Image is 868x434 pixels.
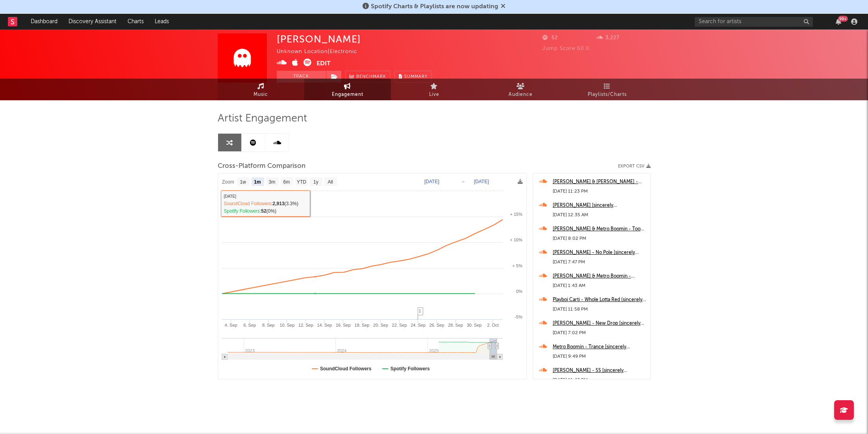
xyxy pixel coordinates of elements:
[509,90,533,99] span: Audience
[487,323,498,327] text: 2. Oct
[429,323,444,327] text: 26. Sep
[411,323,426,327] text: 24. Sep
[448,323,463,327] text: 28. Sep
[277,47,375,57] div: Unknown Location | Electronic
[354,323,369,327] text: 18. Sep
[419,309,421,313] span: 1
[279,323,294,327] text: 10. Sep
[277,71,326,83] button: Track
[391,79,477,100] a: Live
[510,212,522,217] text: + 15%
[553,272,646,281] a: [PERSON_NAME] & Metro Boomin - Around Me [sincerely [PERSON_NAME]. Edit]
[553,366,646,375] a: [PERSON_NAME] - SS [sincerely [PERSON_NAME]. Edit]
[429,90,439,99] span: Live
[390,366,429,371] text: Spotify Followers
[553,234,646,243] div: [DATE] 8:02 PM
[345,71,391,83] a: Benchmark
[618,164,651,169] button: Export CSV
[371,4,498,10] span: Spotify Charts & Playlists are now updating
[553,187,646,196] div: [DATE] 11:23 PM
[316,59,331,68] button: Edit
[466,323,481,327] text: 30. Sep
[122,14,149,29] a: Charts
[553,281,646,291] div: [DATE] 1:43 AM
[218,79,304,100] a: Music
[262,323,274,327] text: 8. Sep
[542,46,589,51] span: Jump Score: 60.0
[296,179,306,185] text: YTD
[510,237,522,242] text: + 10%
[564,79,651,100] a: Playlists/Charts
[516,289,522,294] text: 0%
[553,319,646,328] a: [PERSON_NAME] - New Drop [sincerely [PERSON_NAME]. Edit]
[596,35,620,40] span: 3,227
[304,79,391,100] a: Engagement
[404,75,428,79] span: Summary
[477,79,564,100] a: Audience
[317,323,332,327] text: 14. Sep
[838,16,848,22] div: 99 +
[394,71,432,83] button: Summary
[553,375,646,385] div: [DATE] 11:43 PM
[218,162,305,171] span: Cross-Platform Comparison
[424,179,439,184] text: [DATE]
[553,328,646,338] div: [DATE] 7:02 PM
[218,114,307,123] span: Artist Engagement
[332,90,363,99] span: Engagement
[553,224,646,234] a: [PERSON_NAME] & Metro Boomin - Too Many Nights [sincerely [PERSON_NAME]. Edit]
[836,18,841,25] button: 99+
[553,257,646,267] div: [DATE] 7:47 PM
[277,33,361,45] div: [PERSON_NAME]
[542,35,558,40] span: 52
[553,305,646,314] div: [DATE] 11:58 PM
[222,179,234,185] text: Zoom
[392,323,407,327] text: 22. Sep
[298,323,313,327] text: 12. Sep
[501,4,505,10] span: Dismiss
[268,179,275,185] text: 3m
[553,342,646,352] a: Metro Boomin - Trance [sincerely [PERSON_NAME]. Edit]
[553,201,646,210] a: [PERSON_NAME] [sincerely [PERSON_NAME]. Edit]
[149,14,174,29] a: Leads
[553,295,646,305] a: Playboi Carti - Whole Lotta Red (sincerely [PERSON_NAME]. edit)
[474,179,489,184] text: [DATE]
[254,179,261,185] text: 1m
[461,179,465,184] text: →
[373,323,388,327] text: 20. Sep
[243,323,256,327] text: 6. Sep
[553,177,646,187] a: [PERSON_NAME] & [PERSON_NAME] - You [sincerely [PERSON_NAME]. Edit]
[512,263,522,268] text: + 5%
[240,179,246,185] text: 1w
[553,352,646,361] div: [DATE] 9:49 PM
[63,14,122,29] a: Discovery Assistant
[313,179,318,185] text: 1y
[336,323,351,327] text: 16. Sep
[283,179,290,185] text: 6m
[356,72,386,82] span: Benchmark
[320,366,372,371] text: SoundCloud Followers
[224,323,237,327] text: 4. Sep
[328,179,333,185] text: All
[553,210,646,220] div: [DATE] 12:35 AM
[515,314,522,319] text: -5%
[25,14,63,29] a: Dashboard
[588,90,627,99] span: Playlists/Charts
[695,17,813,27] input: Search for artists
[553,248,646,257] a: [PERSON_NAME] - No Pole [sincerely [PERSON_NAME]. Edit]
[254,90,268,99] span: Music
